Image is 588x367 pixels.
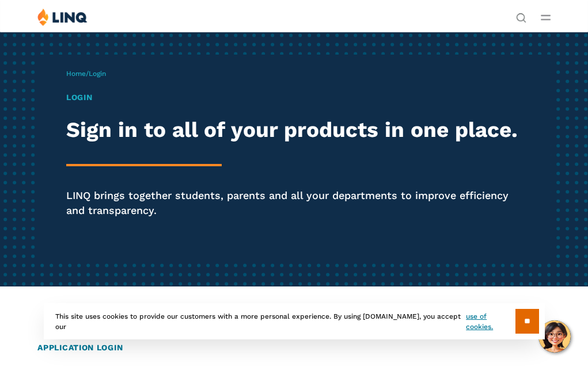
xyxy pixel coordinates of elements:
h1: Login [66,91,522,104]
a: Home [66,70,86,78]
a: use of cookies. [466,311,515,332]
button: Open Search Bar [516,12,526,22]
nav: Utility Navigation [516,8,526,22]
p: LINQ brings together students, parents and all your departments to improve efficiency and transpa... [66,188,522,217]
span: / [66,70,106,78]
button: Open Main Menu [541,11,551,24]
span: Login [89,70,106,78]
button: Hello, have a question? Let’s chat. [538,320,571,353]
div: This site uses cookies to provide our customers with a more personal experience. By using [DOMAIN... [44,303,545,339]
h2: Sign in to all of your products in one place. [66,118,522,142]
img: LINQ | K‑12 Software [37,8,88,26]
